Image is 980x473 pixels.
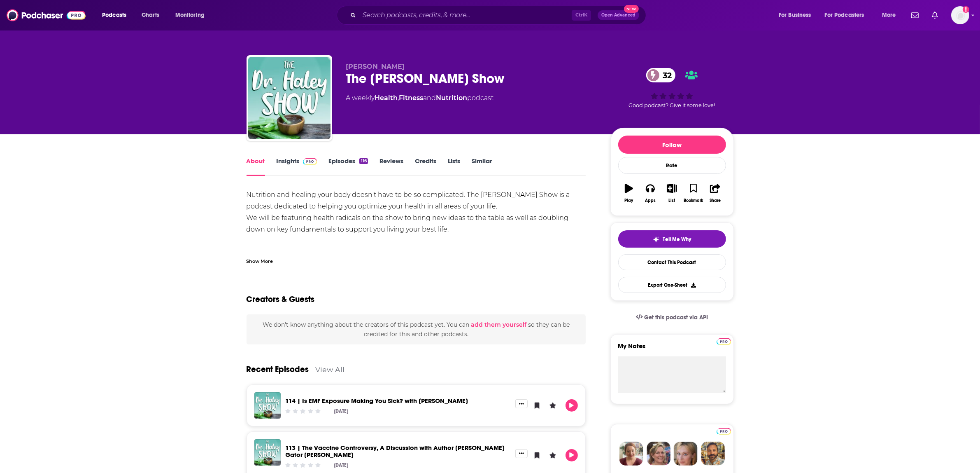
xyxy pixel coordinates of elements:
[629,307,715,328] a: Get this podcast via API
[701,442,725,466] img: Jon Profile
[547,399,559,412] button: Leave a Rating
[644,314,708,321] span: Get this podcast via API
[379,157,403,176] a: Reviews
[316,365,345,374] a: View All
[598,10,639,20] button: Open AdvancedNew
[277,157,317,176] a: InsightsPodchaser Pro
[247,364,309,375] a: Recent Episodes
[566,449,578,461] button: Play
[819,9,876,22] button: open menu
[684,198,703,203] div: Bookmark
[951,6,969,24] img: User Profile
[646,68,676,82] a: 32
[624,5,639,13] span: New
[142,9,159,21] span: Charts
[647,442,670,466] img: Barbara Profile
[359,9,572,22] input: Search podcasts, credits, & more...
[254,439,281,466] img: 113 | The Vaccine Controversy, A Discussion with Author Dr. Joel Gator Warsh
[286,397,468,405] a: 114 | Is EMF Exposure Making You Sick? with Arthur Menard DeCalenge
[683,178,704,208] button: Bookmark
[618,254,726,270] a: Contact This Podcast
[334,408,348,414] div: [DATE]
[629,102,715,108] span: Good podcast? Give it some love!
[618,136,726,154] button: Follow
[717,428,731,435] img: Podchaser Pro
[779,9,811,21] span: For Business
[303,158,317,165] img: Podchaser Pro
[531,449,543,461] button: Bookmark Episode
[717,427,731,435] a: Pro website
[653,236,659,243] img: tell me why sparkle
[661,178,682,208] button: List
[645,198,656,203] div: Apps
[284,462,321,468] div: Community Rating: 0 out of 5
[618,342,726,356] label: My Notes
[415,157,436,176] a: Credits
[471,321,526,328] button: add them yourself
[247,157,265,176] a: About
[601,13,635,17] span: Open Advanced
[263,321,570,337] span: We don't know anything about the creators of this podcast yet . You can so they can be credited f...
[951,6,969,24] span: Logged in as nicole.koremenos
[876,9,906,22] button: open menu
[663,236,691,243] span: Tell Me Why
[547,449,559,461] button: Leave a Rating
[674,442,698,466] img: Jules Profile
[908,8,922,22] a: Show notifications dropdown
[710,198,721,203] div: Share
[96,9,137,22] button: open menu
[515,399,528,408] button: Show More Button
[515,449,528,458] button: Show More Button
[346,93,494,103] div: A weekly podcast
[618,230,726,248] button: tell me why sparkleTell Me Why
[334,462,348,468] div: [DATE]
[328,157,368,176] a: Episodes116
[254,392,281,419] img: 114 | Is EMF Exposure Making You Sick? with Arthur Menard DeCalenge
[624,198,633,203] div: Play
[247,294,315,304] h2: Creators & Guests
[286,444,505,459] a: 113 | The Vaccine Controversy, A Discussion with Author Dr. Joel Gator Warsh
[7,7,86,23] img: Podchaser - Follow, Share and Rate Podcasts
[472,157,492,176] a: Similar
[424,94,436,102] span: and
[640,178,661,208] button: Apps
[136,9,164,22] a: Charts
[346,63,405,70] span: [PERSON_NAME]
[398,94,399,102] span: ,
[572,10,591,21] span: Ctrl K
[175,9,205,21] span: Monitoring
[825,9,864,21] span: For Podcasters
[654,68,676,82] span: 32
[619,442,643,466] img: Sydney Profile
[531,399,543,412] button: Bookmark Episode
[717,337,731,345] a: Pro website
[247,189,586,304] div: Nutrition and healing your body doesn't have to be so complicated. The [PERSON_NAME] Show is a po...
[929,8,941,22] a: Show notifications dropdown
[963,6,969,13] svg: Add a profile image
[610,63,734,114] div: 32Good podcast? Give it some love!
[284,408,321,414] div: Community Rating: 0 out of 5
[717,338,731,345] img: Podchaser Pro
[773,9,822,22] button: open menu
[170,9,215,22] button: open menu
[102,9,126,21] span: Podcasts
[882,9,896,21] span: More
[669,198,675,203] div: List
[566,399,578,412] button: Play
[375,94,398,102] a: Health
[704,178,726,208] button: Share
[618,157,726,174] div: Rate
[951,6,969,24] button: Show profile menu
[448,157,460,176] a: Lists
[399,94,424,102] a: Fitness
[248,57,331,139] img: The Dr. Haley Show
[618,277,726,293] button: Export One-Sheet
[436,94,468,102] a: Nutrition
[359,158,368,164] div: 116
[345,6,654,25] div: Search podcasts, credits, & more...
[618,178,640,208] button: Play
